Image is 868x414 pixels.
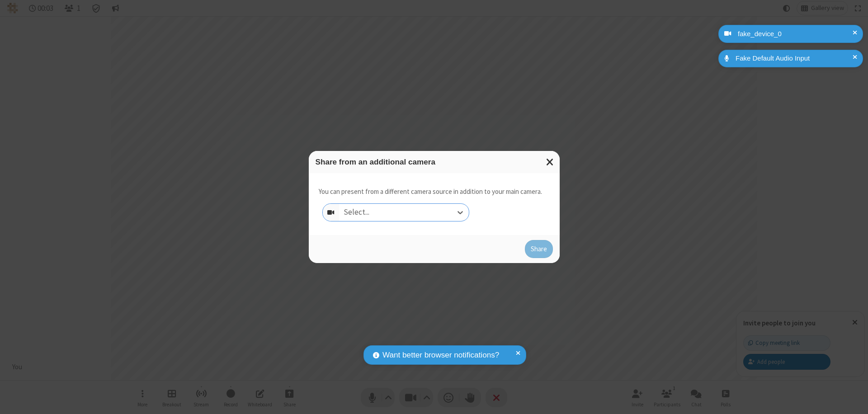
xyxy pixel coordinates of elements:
[382,349,499,361] span: Want better browser notifications?
[541,151,560,173] button: Close modal
[319,187,542,197] p: You can present from a different camera source in addition to your main camera.
[525,240,553,258] button: Share
[732,53,856,64] div: Fake Default Audio Input
[316,158,553,166] h3: Share from an additional camera
[735,29,856,39] div: fake_device_0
